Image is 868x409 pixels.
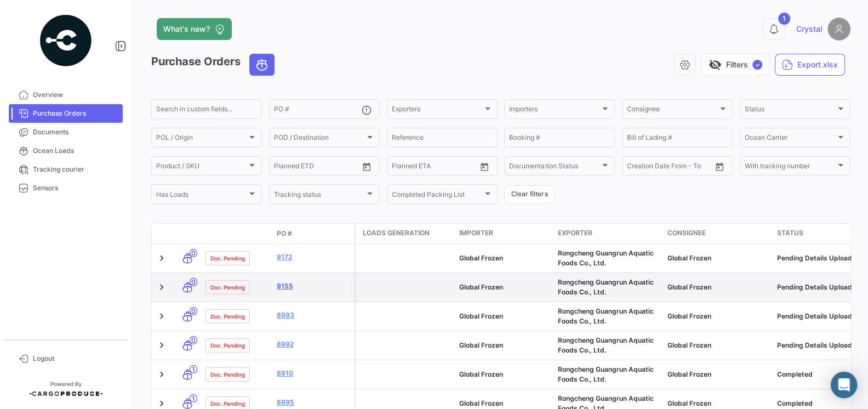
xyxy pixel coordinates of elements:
[459,254,503,262] span: Global Frozen
[667,254,711,262] span: Global Frozen
[459,399,503,407] span: Global Frozen
[190,394,197,402] span: 1
[33,354,118,363] span: Logout
[33,127,118,137] span: Documents
[627,107,718,115] span: Consignee
[711,158,728,175] button: Open calendar
[558,307,654,325] span: Rongcheng Guangrun Aquatic Foods Co., Ltd.
[459,370,503,378] span: Global Frozen
[777,228,803,238] span: Status
[752,60,762,70] span: ✓
[745,164,836,172] span: With tracking number
[277,339,350,349] a: 8992
[415,164,455,172] input: To
[558,336,654,354] span: Rongcheng Guangrun Aquatic Foods Co., Ltd.
[277,252,350,262] a: 9172
[38,13,93,68] img: powered-by.png
[363,228,430,238] span: Loads generation
[210,341,245,350] span: Doc. Pending
[558,278,654,296] span: Rongcheng Guangrun Aquatic Foods Co., Ltd.
[156,192,247,200] span: Has Loads
[250,54,274,75] button: Ocean
[157,18,232,40] button: What's new?
[667,399,711,407] span: Global Frozen
[459,341,503,349] span: Global Frozen
[650,164,690,172] input: To
[274,164,289,172] input: From
[745,107,836,115] span: Status
[663,224,773,243] datatable-header-cell: Consignee
[9,160,123,179] a: Tracking courier
[9,104,123,123] a: Purchase Orders
[272,224,355,243] datatable-header-cell: PO #
[9,86,123,104] a: Overview
[277,310,350,320] a: 8993
[33,146,118,156] span: Ocean Loads
[459,228,493,238] span: Importer
[190,307,197,315] span: 0
[274,192,365,200] span: Tracking status
[558,249,654,267] span: Rongcheng Guangrun Aquatic Foods Co., Ltd.
[210,399,245,408] span: Doc. Pending
[277,368,350,378] a: 8910
[33,164,118,174] span: Tracking courier
[745,135,836,143] span: Ocean Carrier
[210,312,245,321] span: Doc. Pending
[356,224,455,243] datatable-header-cell: Loads generation
[210,254,245,263] span: Doc. Pending
[156,340,167,351] a: Expand/Collapse Row
[627,164,642,172] input: From
[33,183,118,193] span: Sensors
[156,369,167,380] a: Expand/Collapse Row
[156,164,247,172] span: Product / SKU
[277,281,350,291] a: 9155
[156,311,167,322] a: Expand/Collapse Row
[558,365,654,383] span: Rongcheng Guangrun Aquatic Foods Co., Ltd.
[274,135,365,143] span: POD / Destination
[558,228,592,238] span: Exporter
[163,24,210,35] span: What's new?
[553,224,663,243] datatable-header-cell: Exporter
[701,54,769,76] button: visibility_offFilters✓
[190,278,197,286] span: 0
[190,249,197,257] span: 0
[392,164,407,172] input: From
[156,135,247,143] span: POL / Origin
[667,228,706,238] span: Consignee
[156,282,167,293] a: Expand/Collapse Row
[33,109,118,118] span: Purchase Orders
[277,397,350,407] a: 8895
[392,192,483,200] span: Completed Packing List
[190,336,197,344] span: 0
[831,372,857,398] div: Abrir Intercom Messenger
[297,164,337,172] input: To
[459,283,503,291] span: Global Frozen
[509,107,600,115] span: Importers
[796,24,822,35] span: Crystal
[210,283,245,292] span: Doc. Pending
[9,179,123,197] a: Sensors
[827,18,850,41] img: placeholder-user.png
[156,398,167,409] a: Expand/Collapse Row
[174,229,201,238] datatable-header-cell: Transport mode
[667,283,711,291] span: Global Frozen
[392,107,483,115] span: Exporters
[33,90,118,100] span: Overview
[151,54,278,76] h3: Purchase Orders
[667,341,711,349] span: Global Frozen
[667,312,711,320] span: Global Frozen
[277,229,292,238] span: PO #
[201,229,272,238] datatable-header-cell: Doc. Status
[9,141,123,160] a: Ocean Loads
[455,224,553,243] datatable-header-cell: Importer
[775,54,845,76] button: Export.xlsx
[709,58,722,71] span: visibility_off
[504,185,555,203] button: Clear filters
[476,158,493,175] button: Open calendar
[358,158,375,175] button: Open calendar
[509,164,600,172] span: Documentation Status
[9,123,123,141] a: Documents
[210,370,245,379] span: Doc. Pending
[190,365,197,373] span: 1
[667,370,711,378] span: Global Frozen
